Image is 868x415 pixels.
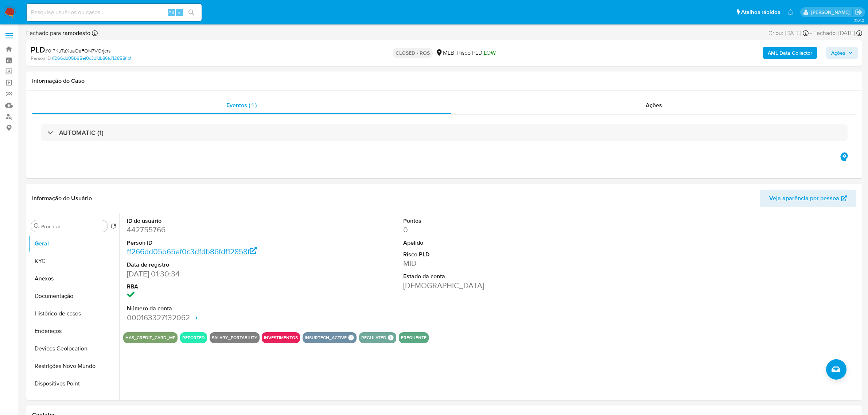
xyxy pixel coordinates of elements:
[28,252,119,270] button: KYC
[26,29,90,37] span: Fechado para
[28,375,119,392] button: Dispositivos Point
[184,7,199,18] button: search-icon
[403,280,580,291] dd: [DEMOGRAPHIC_DATA]
[226,101,257,109] span: Eventos ( 1 )
[28,270,119,287] button: Anexos
[127,217,304,225] dt: ID do usuário
[127,239,304,247] dt: Person ID
[178,9,180,16] span: s
[52,55,131,62] a: ff266dd05b65ef0c3dfdb86fdf12858f
[41,223,105,230] input: Procurar
[855,8,863,16] a: Sair
[28,340,119,357] button: Devices Geolocation
[28,357,119,375] button: Restrições Novo Mundo
[34,223,40,229] button: Procurar
[403,251,580,259] dt: Risco PLD
[457,49,496,57] span: Risco PLD:
[484,49,496,57] span: LOW
[403,225,580,235] dd: 0
[769,190,839,207] span: Veja aparência por pessoa
[436,49,454,57] div: MLB
[127,305,304,313] dt: Número da conta
[768,47,812,59] b: AML Data Collector
[61,29,90,37] b: ramodesto
[127,269,304,279] dd: [DATE] 01:30:34
[32,77,856,85] h1: Informação do Caso
[28,287,119,305] button: Documentação
[763,47,817,59] button: AML Data Collector
[831,47,845,59] span: Ações
[59,129,104,137] h3: AUTOMATIC (1)
[127,246,257,257] a: ff266dd05b65ef0c3dfdb86fdf12858f
[127,313,304,323] dd: 000163327132062
[127,225,304,235] dd: 442755766
[403,272,580,280] dt: Estado da conta
[826,47,858,59] button: Ações
[32,195,92,202] h1: Informação do Usuário
[810,29,812,37] span: -
[393,48,433,58] p: CLOSED - ROS
[27,8,202,17] input: Pesquise usuários ou casos...
[41,124,848,141] div: AUTOMATIC (1)
[403,217,580,225] dt: Pontos
[168,9,174,16] span: Alt
[28,392,119,410] button: Investimentos
[28,305,119,322] button: Histórico de casos
[403,258,580,268] dd: MID
[28,235,119,252] button: Geral
[811,9,852,16] p: jhonata.costa@mercadolivre.com
[127,261,304,269] dt: Data de registro
[760,190,856,207] button: Veja aparência por pessoa
[31,44,45,55] b: PLD
[813,29,862,37] div: Fechado: [DATE]
[741,8,780,16] span: Atalhos rápidos
[28,322,119,340] button: Endereços
[768,29,809,37] div: Criou: [DATE]
[646,101,662,109] span: Ações
[403,239,580,247] dt: Apelido
[110,223,116,231] button: Retornar ao pedido padrão
[45,47,112,54] span: # 0iPKuTaXuaOaFON7VOrjcrsI
[787,9,794,15] a: Notificações
[127,283,304,291] dt: RBA
[31,55,51,62] b: Person ID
